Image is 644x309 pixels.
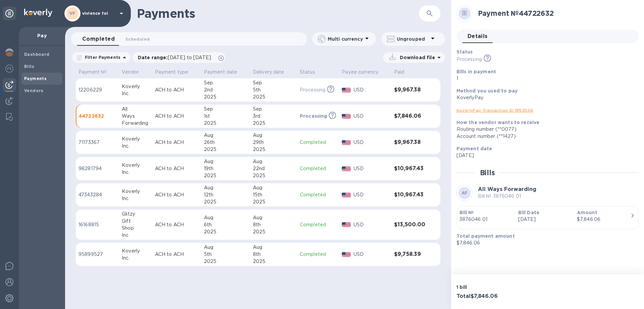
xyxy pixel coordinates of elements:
span: Vendor [122,69,148,76]
div: Date range:[DATE] to [DATE] [132,52,225,63]
div: Aug [253,158,294,165]
span: Payment № [78,69,115,76]
div: 8th [253,251,294,258]
p: Completed [300,165,336,172]
p: Filter Payments [82,54,120,60]
img: Logo [24,9,52,17]
p: Processing [300,113,327,119]
div: Inc [122,232,149,239]
div: Sep [204,79,248,86]
p: USD [354,139,389,146]
iframe: Chat Widget [610,277,644,309]
span: Paid [394,69,413,76]
div: Gift [122,218,149,225]
p: USD [354,113,389,120]
b: All Ways Forwarding [478,186,536,192]
div: 2025 [204,228,248,235]
p: Status [300,69,315,76]
h3: $13,500.00 [394,222,427,228]
p: Completed [300,251,336,258]
p: Completed [300,139,336,146]
div: Inc. [122,143,149,150]
div: 29th [253,139,294,146]
b: Dashboard [24,52,50,57]
div: 2025 [253,258,294,265]
div: 26th [204,139,248,146]
img: USD [342,252,351,257]
p: USD [354,191,389,198]
p: Payment date [204,69,237,76]
a: KoverlyPay Transaction ID № 59568 [457,108,533,113]
b: Bills in payment [457,69,496,74]
div: Koverly [122,247,149,255]
span: [DATE] to [DATE] [168,55,211,60]
div: 2025 [204,258,248,265]
b: Payments [24,76,47,81]
div: Account number (**1427) [457,133,633,140]
p: ACH to ACH [155,86,199,93]
b: Bills [24,64,34,69]
div: 2025 [253,146,294,153]
h3: $10,967.43 [394,192,427,198]
span: Payee currency [342,69,387,76]
div: Koverly [122,162,149,169]
div: 2025 [204,172,248,179]
b: Vendors [24,88,44,93]
img: USD [342,88,351,92]
p: USD [354,221,389,228]
p: Processing [457,56,482,63]
div: 2025 [253,93,294,101]
p: Vendor [122,69,139,76]
div: Aug [204,132,248,139]
div: Koverly [122,83,149,90]
span: Scheduled [125,36,150,43]
h3: $10,967.43 [394,165,427,172]
h3: $9,967.38 [394,87,427,93]
span: Completed [82,34,115,44]
p: [DATE] [457,152,633,159]
p: Multi currency [328,36,363,42]
div: 2nd [204,86,248,93]
div: 2025 [253,120,294,127]
p: 98281794 [78,165,116,172]
p: Payment № [78,69,106,76]
p: 44722632 [78,113,116,119]
img: USD [342,193,351,197]
div: 12th [204,191,248,198]
div: 1st [204,113,248,120]
div: $7,846.06 [577,216,630,223]
div: 2025 [253,172,294,179]
img: USD [342,222,351,227]
p: vivience fol [82,11,116,16]
b: Amount [577,210,597,215]
div: 22nd [253,165,294,172]
h3: Total $7,846.06 [457,293,545,300]
div: 2025 [204,93,248,101]
p: Paid [394,69,405,76]
p: Ungrouped [397,36,429,42]
div: 2025 [204,146,248,153]
div: 3rd [253,113,294,120]
b: AF [462,190,468,195]
div: Aug [253,244,294,251]
p: 3876046 01 [460,216,513,223]
p: ACH to ACH [155,165,199,172]
p: Download file [397,54,435,61]
p: 71173367 [78,139,116,146]
div: Inc. [122,169,149,176]
div: Shop [122,225,149,232]
p: Processing [300,86,325,93]
div: 8th [253,221,294,228]
div: 5th [253,86,294,93]
p: Bill № 3876046 01 [478,193,536,200]
p: 1 bill [457,284,545,291]
div: Aug [253,132,294,139]
div: Aug [253,214,294,221]
p: Payment type [155,69,189,76]
img: USD [342,166,351,171]
p: Completed [300,191,336,198]
div: Glitzy [122,210,149,218]
p: $7,846.06 [457,239,633,246]
p: Completed [300,221,336,228]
